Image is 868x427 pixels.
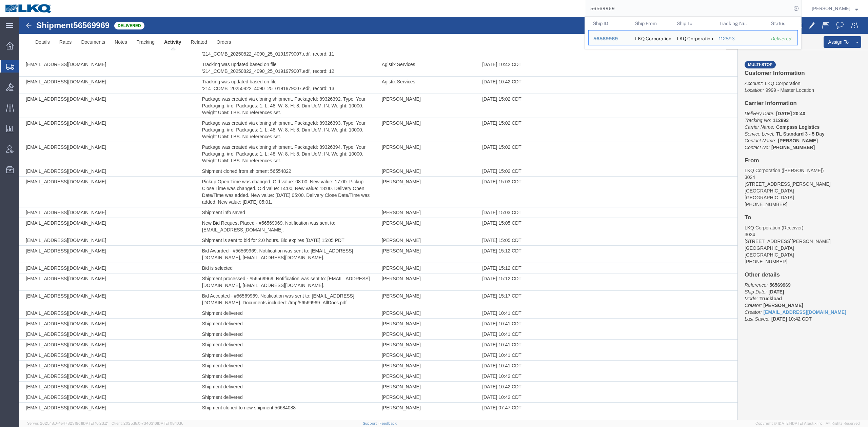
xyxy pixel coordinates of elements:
td: [DATE] 15:02 CDT [460,125,575,149]
td: Package was created via cloning shipment. PackageId: 89326392. Type. Your Packaging. # of Package... [180,77,359,101]
td: [DATE] 10:41 CDT [460,333,575,344]
td: [DATE] 15:03 CDT [460,190,575,201]
b: TL Standard 3 - 5 Day [757,114,806,120]
span: [EMAIL_ADDRESS][DOMAIN_NAME] [7,259,87,264]
div: 112893 [719,35,762,42]
td: [DATE] 10:41 CDT [460,312,575,323]
button: [PERSON_NAME] [811,4,859,13]
i: Contact No: [726,128,751,133]
td: [DATE] 10:41 CDT [460,344,575,354]
h4: Customer Information [726,53,842,60]
td: [PERSON_NAME] [359,291,460,302]
td: Agistix Services [359,60,460,77]
td: [PERSON_NAME] [359,77,460,101]
td: Package was created via cloning shipment. PackageId: 89326393. Type. Your Packaging. # of Package... [180,101,359,125]
a: Documents [57,17,91,33]
td: Tracking was updated based on file '214_COMB_20250822_4090_25_0191979007.edi', record: 12 [180,42,359,60]
td: [DATE] 10:42 CDT [460,375,575,386]
iframe: FS Legacy Container [19,17,868,420]
td: [PERSON_NAME] [359,333,460,344]
td: [PERSON_NAME] [359,274,460,291]
td: [PERSON_NAME] [359,125,460,149]
i: Tracking No: [726,101,752,106]
i: Delivery Date: [726,94,755,99]
td: [DATE] 15:02 CDT [460,77,575,101]
td: Shipment processed - #56569969. Notification was sent to: [EMAIL_ADDRESS][DOMAIN_NAME], [EMAIL_AD... [180,257,359,274]
span: Matt Harvey [812,5,850,12]
th: Ship To [672,17,714,30]
span: [DATE] 10:23:21 [82,421,108,425]
th: Ship ID [588,17,630,30]
td: Shipment delivered [180,323,359,333]
div: 56569969 [593,35,626,42]
td: [DATE] 15:05 CDT [460,218,575,229]
td: [PERSON_NAME] [359,257,460,274]
span: [EMAIL_ADDRESS][DOMAIN_NAME] [7,276,87,282]
a: Related [167,17,193,33]
img: logo [5,3,52,14]
h4: To [726,198,842,204]
td: [DATE] 15:12 CDT [460,257,575,274]
td: [DATE] 15:17 CDT [460,274,575,291]
span: [EMAIL_ADDRESS][DOMAIN_NAME] [7,79,87,85]
i: Reference: [726,265,749,271]
td: [PERSON_NAME] [359,354,460,365]
span: [EMAIL_ADDRESS][DOMAIN_NAME] [7,248,87,254]
span: [EMAIL_ADDRESS][DOMAIN_NAME] [7,231,87,237]
td: Bid Awarded - #56569969. Notification was sent to: [EMAIL_ADDRESS][DOMAIN_NAME], [EMAIL_ADDRESS][... [180,229,359,246]
b: 56569969 [750,265,771,271]
p: 9999 - Master Location [726,63,842,77]
td: [PERSON_NAME] [359,190,460,201]
td: [PERSON_NAME] [359,149,460,160]
i: Creator: [726,292,743,298]
table: Search Results [588,17,801,49]
td: Shipment cloned from shipment 56554822 [180,149,359,160]
h4: Carrier Information [726,83,842,90]
address: LKQ Corporation (Receiver) 3024 [STREET_ADDRESS][PERSON_NAME] [GEOGRAPHIC_DATA] [PHONE_NUMBER] [726,207,842,248]
span: [EMAIL_ADDRESS][DOMAIN_NAME] [7,45,87,50]
span: [EMAIL_ADDRESS][DOMAIN_NAME] [7,314,87,320]
td: [DATE] 15:03 CDT [460,160,575,190]
td: [DATE] 10:41 CDT [460,323,575,333]
td: Bid is selected [180,246,359,257]
span: [EMAIL_ADDRESS][DOMAIN_NAME] [7,193,87,198]
span: [EMAIL_ADDRESS][DOMAIN_NAME] [7,203,87,209]
i: Ship Date: [726,272,748,278]
a: Tracking [113,17,140,33]
td: [DATE] 07:47 CDT [460,386,575,396]
td: Shipment delivered [180,354,359,365]
td: Bid Accepted - #56569969. Notification was sent to: [EMAIL_ADDRESS][DOMAIN_NAME]. Documents inclu... [180,274,359,291]
span: [EMAIL_ADDRESS][DOMAIN_NAME] [7,357,87,362]
i: Mode: [726,279,739,284]
td: [PERSON_NAME] [359,229,460,246]
a: Activity [140,17,167,33]
button: Assign To [805,19,834,31]
td: [PERSON_NAME] [359,302,460,312]
td: Tracking was updated based on file '214_COMB_20250822_4090_25_0191979007.edi', record: 11 [180,25,359,42]
th: Ship From [630,17,672,30]
span: [EMAIL_ADDRESS][DOMAIN_NAME] [7,346,87,351]
span: Multi-stop [726,44,757,52]
b: [DATE] [749,272,765,278]
td: [DATE] 10:42 CDT [460,354,575,365]
b: [PERSON_NAME] [759,121,798,126]
a: Multi-stop [726,46,757,51]
td: [PERSON_NAME] [359,323,460,333]
td: [PERSON_NAME] [359,344,460,354]
div: LKQ Corporation [635,30,668,45]
span: [EMAIL_ADDRESS][DOMAIN_NAME] [7,103,87,109]
td: [PERSON_NAME] [359,218,460,229]
a: Rates [36,17,58,33]
b: Compass Logistics [757,107,801,113]
span: Client: 2025.18.0-7346316 [112,421,183,425]
td: [PERSON_NAME] [359,365,460,375]
b: [DATE] 20:40 [757,94,786,99]
td: [DATE] 15:02 CDT [460,101,575,125]
td: [DATE] 15:02 CDT [460,149,575,160]
span: LKQ Corporation [746,64,781,69]
b: Truckload [741,279,763,284]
